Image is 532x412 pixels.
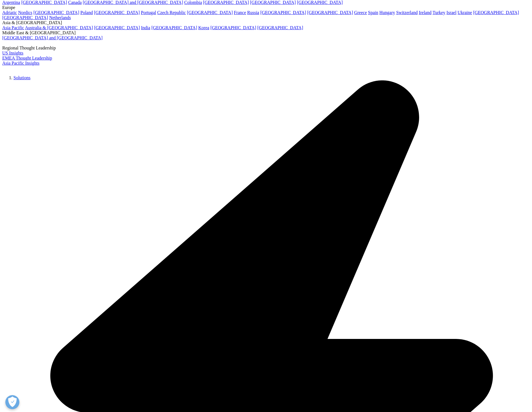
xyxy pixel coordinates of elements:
[25,25,93,30] a: Australia & [GEOGRAPHIC_DATA]
[157,10,186,15] a: Czech Republic
[379,10,395,15] a: Hungary
[5,395,19,409] button: Open Preferences
[2,30,530,35] div: Middle East & [GEOGRAPHIC_DATA]
[473,10,519,15] a: [GEOGRAPHIC_DATA]
[247,10,259,15] a: Russia
[94,10,140,15] a: [GEOGRAPHIC_DATA]
[234,10,246,15] a: France
[198,25,209,30] a: Korea
[2,35,102,40] a: [GEOGRAPHIC_DATA] and [GEOGRAPHIC_DATA]
[141,25,150,30] a: India
[141,10,156,15] a: Portugal
[2,15,48,20] a: [GEOGRAPHIC_DATA]
[210,25,256,30] a: [GEOGRAPHIC_DATA]
[396,10,417,15] a: Switzerland
[2,61,39,65] a: Asia Pacific Insights
[458,10,472,15] a: Ukraine
[33,10,79,15] a: [GEOGRAPHIC_DATA]
[2,51,23,55] a: US Insights
[433,10,446,15] a: Turkey
[13,75,30,80] a: Solutions
[49,15,71,20] a: Netherlands
[354,10,367,15] a: Greece
[2,20,530,25] div: Asia & [GEOGRAPHIC_DATA]
[260,10,306,15] a: [GEOGRAPHIC_DATA]
[446,10,456,15] a: Israel
[307,10,353,15] a: [GEOGRAPHIC_DATA]
[257,25,303,30] a: [GEOGRAPHIC_DATA]
[2,46,530,51] div: Regional Thought Leadership
[94,25,140,30] a: [GEOGRAPHIC_DATA]
[187,10,233,15] a: [GEOGRAPHIC_DATA]
[18,10,32,15] a: Nordics
[368,10,378,15] a: Spain
[80,10,93,15] a: Poland
[2,10,17,15] a: Adriatic
[419,10,431,15] a: Ireland
[151,25,197,30] a: [GEOGRAPHIC_DATA]
[2,5,530,10] div: Europe
[2,25,24,30] a: Asia Pacific
[2,56,52,60] a: EMEA Thought Leadership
